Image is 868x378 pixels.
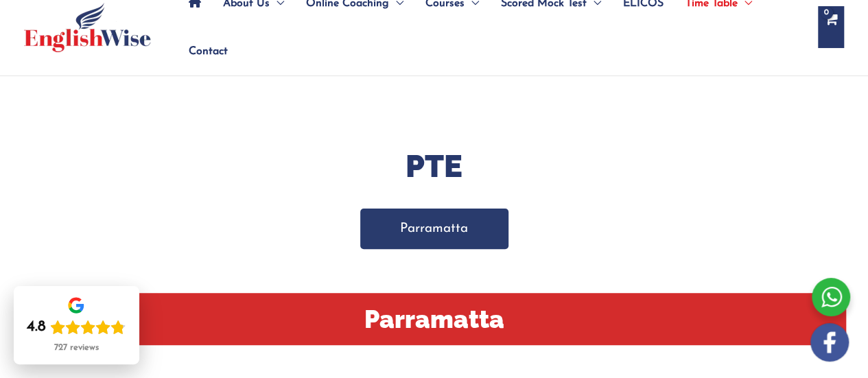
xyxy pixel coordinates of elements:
h2: Parramatta [23,293,846,346]
div: 4.8 [27,318,46,337]
a: Parramatta [360,209,508,249]
img: white-facebook.png [810,323,849,362]
a: Contact [178,27,228,75]
a: View Shopping Cart, empty [818,6,844,48]
span: Contact [189,27,228,75]
h1: PTE [23,145,846,188]
div: Rating: 4.8 out of 5 [27,318,126,337]
img: cropped-ew-logo [24,3,151,52]
div: 727 reviews [54,342,99,353]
